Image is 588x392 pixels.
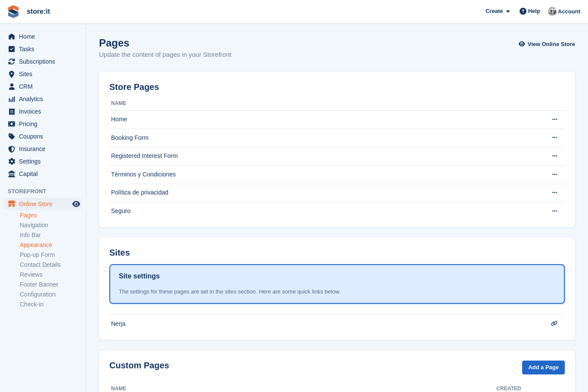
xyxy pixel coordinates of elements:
a: menu [4,118,81,130]
span: Analytics [19,93,71,105]
a: Info Bar [20,231,81,239]
a: menu [4,43,81,55]
th: Name [109,97,542,111]
a: Contact Details [20,261,81,269]
a: menu [4,143,81,155]
td: Términos y Condiciones [109,165,542,184]
a: Add a Page [522,361,565,375]
a: Configuration [20,290,81,299]
a: menu [4,93,81,105]
h2: Store Pages [109,82,159,92]
h2: Custom Pages [109,361,169,370]
span: Help [528,7,540,15]
span: Capital [19,168,71,180]
a: menu [4,105,81,117]
span: Home [19,31,71,43]
a: menu [4,168,81,180]
a: store:it [23,4,53,19]
td: Nerja [109,315,542,333]
div: The settings for these pages are set in the sites section. Here are some quick links below. [119,287,555,296]
a: Footer Banner [20,281,81,289]
span: Coupons [19,130,71,142]
a: Preview store [71,199,81,209]
a: menu [4,198,81,210]
a: menu [4,130,81,142]
h1: Site settings [119,271,160,281]
a: menu [4,80,81,93]
a: Reviews [20,271,81,279]
span: Online Store [19,198,71,210]
td: Registered Interest Form [109,147,542,166]
a: View Online Store [521,37,575,51]
h2: Sites [109,248,130,258]
span: Pricing [19,118,71,130]
td: Política de privacidad [109,184,542,202]
span: Tasks [19,43,71,55]
a: Navigation [20,221,81,229]
td: Seguro [109,202,542,220]
img: stora-icon-8386f47178a22dfd0bd8f6a31ec36ba5ce8667c1dd55bd0f319d3a0aa187defe.svg [7,5,20,18]
p: Update the content of pages in your Storefront [99,50,232,60]
a: menu [4,68,81,80]
a: menu [4,56,81,68]
span: Invoices [19,105,71,117]
img: Christian Ehrensvärd [548,7,557,15]
a: Appearance [20,241,81,249]
td: Home [109,111,542,129]
a: menu [4,155,81,167]
a: Pop-up Form [20,251,81,259]
span: Insurance [19,143,71,155]
span: Settings [19,155,71,167]
span: View Online Store [528,40,575,49]
a: Check-in [20,300,81,309]
span: Subscriptions [19,56,71,68]
span: CRM [19,80,71,93]
span: Create [486,7,503,15]
td: Booking Form [109,129,542,147]
a: menu [4,31,81,43]
span: Sites [19,68,71,80]
h1: Pages [99,37,232,49]
span: Account [558,7,580,16]
a: Pages [20,211,81,219]
span: Storefront [8,187,86,196]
